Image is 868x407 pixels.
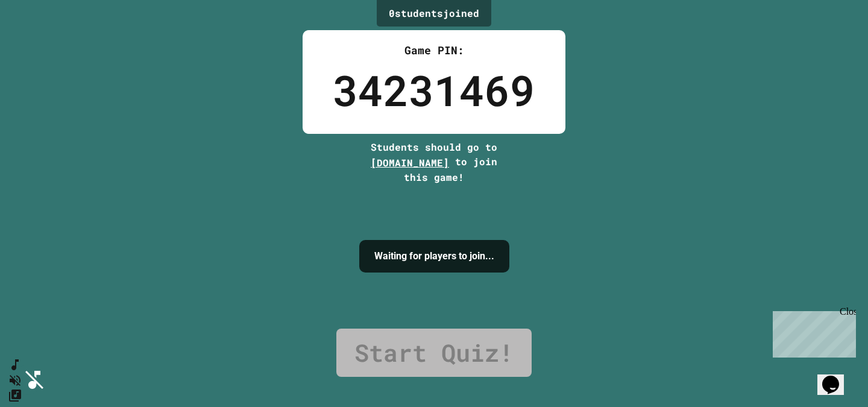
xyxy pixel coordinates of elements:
[333,58,535,122] div: 34231469
[371,156,449,169] span: [DOMAIN_NAME]
[817,359,856,395] iframe: chat widget
[768,306,856,358] iframe: chat widget
[333,42,535,58] div: Game PIN:
[5,5,83,77] div: Chat with us now!Close
[8,373,22,388] button: Unmute music
[8,358,22,373] button: SpeedDial basic example
[8,388,22,403] button: Change Music
[359,140,509,185] div: Students should go to to join this game!
[374,249,494,263] h4: Waiting for players to join...
[336,329,532,377] a: Start Quiz!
